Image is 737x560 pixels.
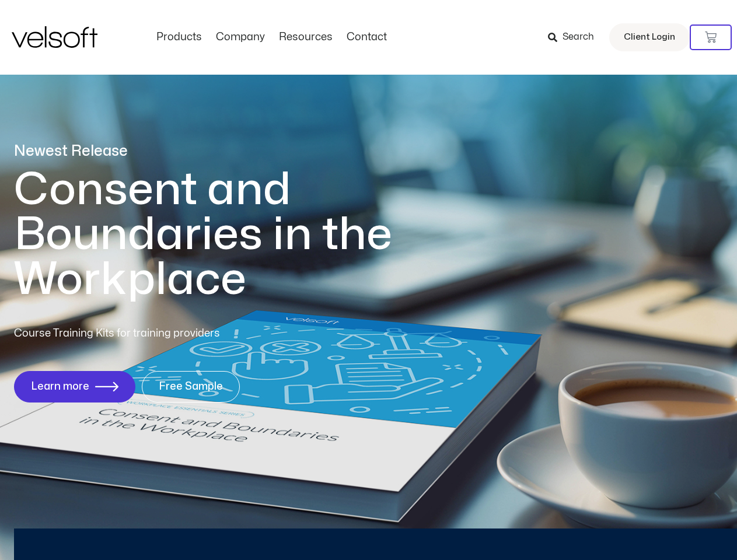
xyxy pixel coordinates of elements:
[14,371,135,402] a: Learn more
[340,31,394,44] a: ContactMenu Toggle
[142,371,240,402] a: Free Sample
[159,381,223,393] span: Free Sample
[31,381,89,393] span: Learn more
[149,31,209,44] a: ProductsMenu Toggle
[149,31,394,44] nav: Menu
[12,26,97,48] img: Velsoft Training Materials
[14,141,440,162] p: Newest Release
[272,31,340,44] a: ResourcesMenu Toggle
[548,27,602,47] a: Search
[14,167,440,302] h1: Consent and Boundaries in the Workplace
[209,31,272,44] a: CompanyMenu Toggle
[14,325,305,342] p: Course Training Kits for training providers
[563,30,594,45] span: Search
[624,30,675,45] span: Client Login
[609,23,690,51] a: Client Login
